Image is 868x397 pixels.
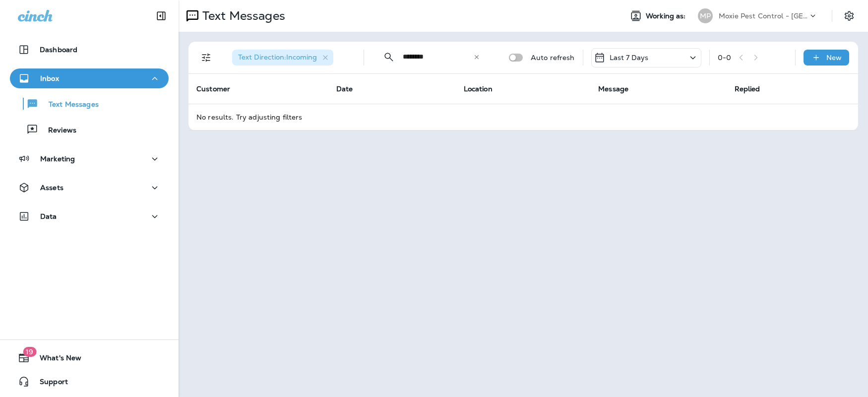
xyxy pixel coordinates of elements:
p: Text Messages [39,100,99,110]
p: Assets [40,184,63,192]
span: Message [598,84,628,93]
button: Reviews [10,119,169,140]
p: Moxie Pest Control - [GEOGRAPHIC_DATA] [719,12,808,20]
button: Dashboard [10,40,169,60]
span: Replied [735,84,760,93]
button: Marketing [10,149,169,169]
div: Text Direction:Incoming [232,50,333,66]
p: Auto refresh [531,54,575,62]
p: New [826,54,842,62]
p: Reviews [38,126,76,135]
button: Support [10,372,169,392]
td: No results. Try adjusting filters [188,104,858,130]
span: What's New [30,354,81,366]
button: Collapse Sidebar [147,6,175,26]
button: Filters [196,48,216,67]
p: Text Messages [198,8,285,23]
span: Support [30,378,68,390]
button: Collapse Search [379,47,399,67]
span: Working as: [646,12,688,20]
p: Inbox [40,74,59,82]
button: Settings [840,7,858,25]
p: Marketing [40,155,75,163]
p: Data [40,212,57,220]
button: Assets [10,178,169,198]
span: Text Direction : Incoming [238,53,317,62]
button: Inbox [10,68,169,88]
div: MP [698,8,713,23]
button: Data [10,206,169,226]
span: Location [464,84,493,93]
p: Last 7 Days [610,54,649,62]
p: Dashboard [40,46,77,54]
div: 0 - 0 [718,54,731,62]
span: 19 [23,347,36,357]
span: Customer [196,84,230,93]
button: 19What's New [10,348,169,368]
button: Text Messages [10,93,169,114]
span: Date [336,84,353,93]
